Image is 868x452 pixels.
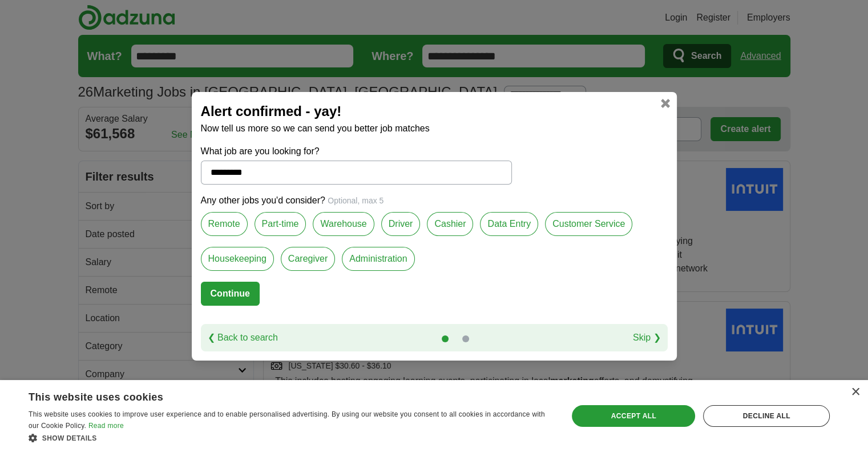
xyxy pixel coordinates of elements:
[201,122,668,135] p: Now tell us more so we can send you better job matches
[88,422,124,430] a: Read more, opens a new window
[201,282,260,306] button: Continue
[201,145,512,158] label: What job are you looking for?
[328,196,383,205] span: Optional, max 5
[572,405,695,427] div: Accept all
[29,410,545,430] span: This website uses cookies to improve user experience and to enable personalised advertising. By u...
[381,212,421,236] label: Driver
[201,212,248,236] label: Remote
[545,212,632,236] label: Customer Service
[480,212,538,236] label: Data Entry
[42,434,97,442] span: Show details
[633,331,661,345] a: Skip ❯
[29,387,523,404] div: This website uses cookies
[281,247,335,271] label: Caregiver
[255,212,306,236] label: Part-time
[208,331,278,345] a: ❮ Back to search
[201,247,274,271] label: Housekeeping
[29,432,552,443] div: Show details
[851,388,859,397] div: Close
[201,194,668,207] p: Any other jobs you'd consider?
[703,405,830,427] div: Decline all
[313,212,374,236] label: Warehouse
[342,247,414,271] label: Administration
[427,212,473,236] label: Cashier
[201,101,668,122] h2: Alert confirmed - yay!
